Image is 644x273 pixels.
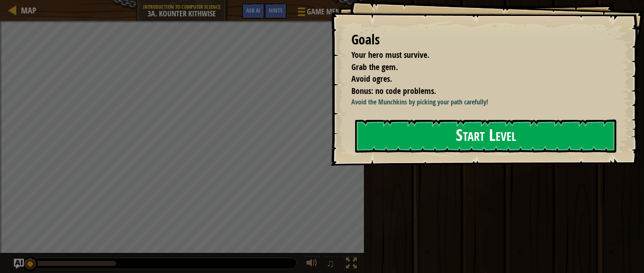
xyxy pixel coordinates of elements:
span: Avoid ogres. [351,73,392,84]
span: ♫ [326,257,335,270]
p: Avoid the Munchkins by picking your path carefully! [351,97,621,107]
span: Grab the gem. [351,61,398,73]
span: Your hero must survive. [351,49,429,60]
span: Map [21,5,36,16]
button: Start Level [355,120,616,153]
li: Avoid ogres. [341,73,613,85]
span: Hints [269,6,283,14]
span: Bonus: no code problems. [351,85,436,96]
div: Goals [351,30,615,49]
a: Map [17,5,36,16]
span: Game Menu [307,6,344,17]
button: Ask AI [14,259,24,269]
button: Ask AI [242,3,265,19]
li: Grab the gem. [341,61,613,73]
span: Ask AI [246,6,260,14]
li: Bonus: no code problems. [341,85,613,97]
button: Toggle fullscreen [343,256,360,273]
li: Your hero must survive. [341,49,613,61]
button: Game Menu [291,3,349,23]
button: ♫ [325,256,339,273]
button: Adjust volume [304,256,320,273]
